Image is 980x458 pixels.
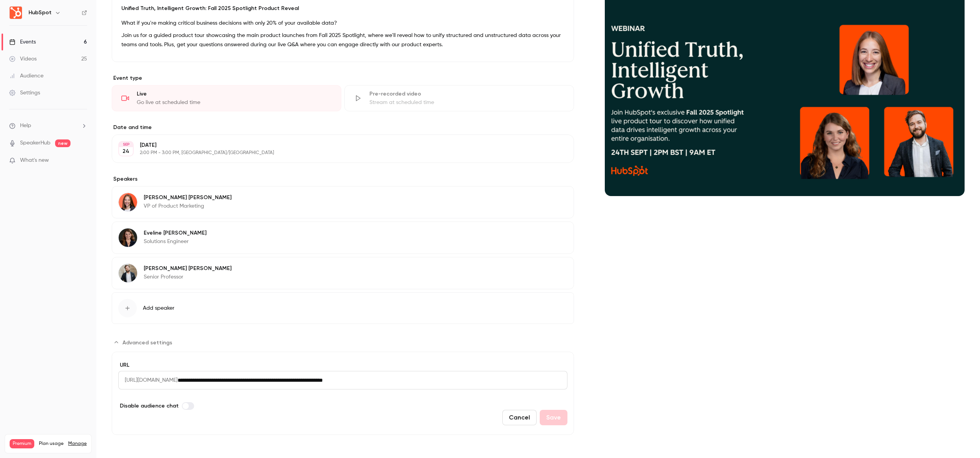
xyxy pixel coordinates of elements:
div: Settings [9,89,40,97]
div: Eveline WulffEveline [PERSON_NAME]Solutions Engineer [112,221,574,254]
p: 24 [123,148,129,155]
p: 2:00 PM - 3:00 PM, [GEOGRAPHIC_DATA]/[GEOGRAPHIC_DATA] [140,150,533,156]
img: Eveline Wulff [119,228,137,247]
section: Advanced settings [112,336,574,435]
div: Rachel Leist[PERSON_NAME] [PERSON_NAME]VP of Product Marketing [112,186,574,218]
p: What if you're making critical business decisions with only 20% of your available data? [121,18,564,28]
div: Pre-recorded videoStream at scheduled time [344,85,574,111]
div: Audience [9,72,44,80]
span: [URL][DOMAIN_NAME] [118,371,178,389]
span: new [55,139,70,147]
div: Live [137,90,332,98]
span: Disable audience chat [120,402,179,410]
span: Advanced settings [123,339,172,347]
div: LiveGo live at scheduled time [112,85,341,111]
p: VP of Product Marketing [144,202,232,210]
label: Speakers [112,175,574,183]
a: Manage [68,441,87,447]
li: help-dropdown-opener [9,122,87,130]
p: Solutions Engineer [144,238,206,245]
img: HubSpot [10,7,22,19]
iframe: Noticeable Trigger [78,157,87,164]
p: Unified Truth, Intelligent Growth: Fall 2025 Spotlight Product Reveal [121,5,564,12]
h6: HubSpot [29,9,52,17]
p: [PERSON_NAME] [PERSON_NAME] [144,265,232,272]
div: Go live at scheduled time [137,99,332,106]
button: Advanced settings [112,336,177,349]
div: Stream at scheduled time [369,99,564,106]
img: Aaron Schmaltz [119,264,137,282]
p: Event type [112,74,574,82]
p: [DATE] [140,141,533,149]
label: URL [118,361,567,369]
span: Add speaker [143,304,175,312]
p: [PERSON_NAME] [PERSON_NAME] [144,194,232,201]
div: SEP [119,142,133,147]
button: Add speaker [112,292,574,324]
p: Join us for a guided product tour showcasing the main product launches from Fall 2025 Spotlight, ... [121,31,564,49]
div: Events [9,38,36,46]
span: Premium [10,439,34,448]
span: Plan usage [39,441,64,447]
div: Pre-recorded video [369,90,564,98]
span: What's new [20,156,49,164]
button: Cancel [502,410,537,425]
p: Eveline [PERSON_NAME] [144,229,206,237]
label: Date and time [112,124,574,131]
span: Help [20,122,31,130]
div: Videos [9,55,37,63]
p: Senior Professor [144,273,232,281]
a: SpeakerHub [20,139,50,147]
img: Rachel Leist [119,193,137,211]
div: Aaron Schmaltz[PERSON_NAME] [PERSON_NAME]Senior Professor [112,257,574,289]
